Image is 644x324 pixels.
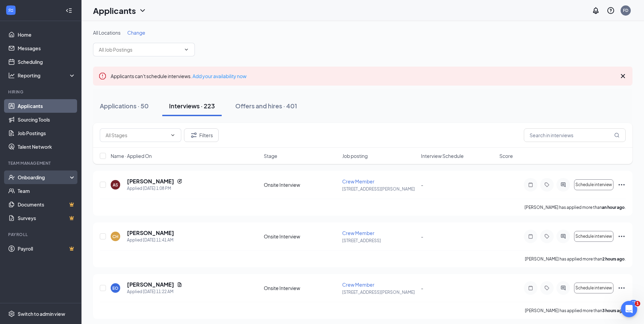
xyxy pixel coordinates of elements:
h5: [PERSON_NAME] [127,178,174,185]
span: Schedule interview [575,286,612,290]
svg: Settings [8,310,15,317]
svg: Ellipses [618,232,626,240]
button: Filter Filters [184,128,219,142]
svg: UserCheck [8,174,15,181]
div: Offers and hires · 401 [235,102,297,110]
svg: Notifications [592,6,600,15]
div: Onsite Interview [264,285,338,291]
div: FD [623,7,628,13]
a: DocumentsCrown [18,198,76,211]
span: Applicants can't schedule interviews. [111,73,246,79]
span: Name · Applied On [111,152,152,159]
a: Messages [18,41,76,55]
button: Schedule interview [574,283,613,293]
iframe: Intercom live chat [621,301,637,317]
p: [STREET_ADDRESS][PERSON_NAME] [342,289,417,295]
h1: Applicants [93,5,136,16]
a: Sourcing Tools [18,113,76,126]
a: Add your availability now [192,73,246,79]
div: EO [112,285,118,291]
span: - [421,233,423,239]
span: Score [499,152,513,159]
div: Hiring [8,89,74,95]
span: Crew Member [342,230,374,236]
span: All Locations [93,30,121,36]
a: SurveysCrown [18,211,76,225]
svg: Note [527,285,535,291]
div: Applied [DATE] 11:22 AM [127,288,182,295]
h5: [PERSON_NAME] [127,229,174,237]
p: [STREET_ADDRESS][PERSON_NAME] [342,186,417,192]
a: Applicants [18,99,76,113]
div: AS [113,182,118,188]
svg: ChevronDown [184,47,189,52]
svg: Filter [190,131,198,139]
div: Applied [DATE] 11:41 AM [127,237,174,244]
a: Scheduling [18,55,76,69]
h5: [PERSON_NAME] [127,281,174,288]
span: - [421,285,423,291]
span: Crew Member [342,178,374,184]
span: Stage [264,152,277,159]
b: 2 hours ago [602,256,625,262]
p: [PERSON_NAME] has applied more than . [525,256,626,262]
svg: Document [177,282,182,287]
span: Interview Schedule [421,152,464,159]
input: All Job Postings [99,46,181,53]
b: an hour ago [602,205,625,210]
a: Talent Network [18,140,76,154]
a: Job Postings [18,126,76,140]
svg: MagnifyingGlass [614,132,620,138]
div: 97 [630,300,637,306]
svg: QuestionInfo [607,6,615,15]
div: Reporting [18,72,76,79]
span: Schedule interview [575,182,612,187]
div: Onsite Interview [264,181,338,188]
svg: Ellipses [618,181,626,189]
div: Team Management [8,160,74,166]
span: Change [127,30,145,36]
div: Payroll [8,232,74,237]
p: [PERSON_NAME] has applied more than . [525,204,626,210]
a: Team [18,184,76,198]
svg: Tag [543,285,551,291]
svg: Tag [543,182,551,187]
div: Onboarding [18,174,70,181]
span: Crew Member [342,282,374,288]
button: Schedule interview [574,179,613,190]
span: 1 [635,301,640,306]
svg: ActiveChat [559,234,567,239]
div: Applications · 50 [100,102,149,110]
p: [STREET_ADDRESS] [342,238,417,244]
input: All Stages [106,131,167,139]
input: Search in interviews [524,128,626,142]
svg: Error [98,72,107,80]
svg: ActiveChat [559,285,567,291]
svg: Note [527,182,535,187]
svg: Reapply [177,179,182,184]
svg: WorkstreamLogo [7,7,14,14]
svg: Note [527,234,535,239]
svg: ChevronDown [139,6,147,15]
svg: Tag [543,234,551,239]
svg: Ellipses [618,284,626,292]
svg: Cross [619,72,627,80]
span: - [421,182,423,188]
div: CH [112,234,118,239]
svg: ActiveChat [559,182,567,187]
div: Applied [DATE] 1:08 PM [127,185,182,192]
a: Home [18,28,76,41]
svg: Collapse [66,7,72,14]
span: Schedule interview [575,234,612,239]
svg: Analysis [8,72,15,79]
span: Job posting [342,152,368,159]
div: Interviews · 223 [169,102,215,110]
b: 3 hours ago [602,308,625,313]
a: PayrollCrown [18,242,76,255]
svg: ChevronDown [170,132,176,138]
div: Switch to admin view [18,310,65,317]
div: Onsite Interview [264,233,338,240]
p: [PERSON_NAME] has applied more than . [525,308,626,313]
button: Schedule interview [574,231,613,242]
